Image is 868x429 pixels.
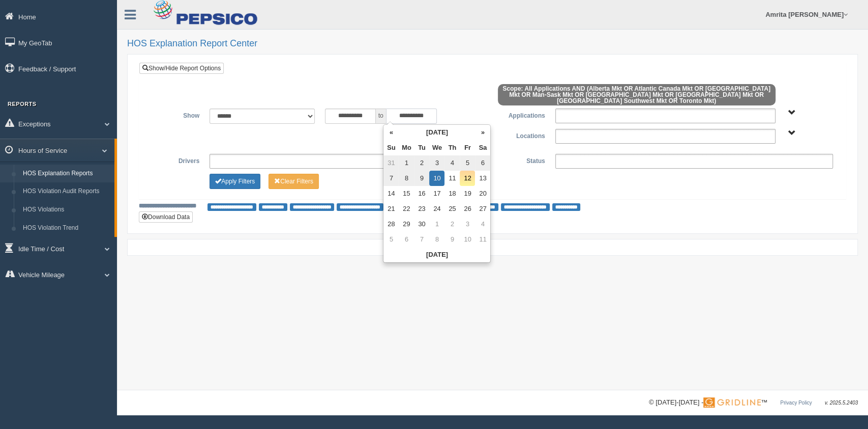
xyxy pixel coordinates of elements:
td: 5 [460,155,475,171]
th: Sa [475,140,490,155]
img: Gridline [703,397,761,408]
button: Change Filter Options [209,174,260,189]
td: 4 [444,155,460,171]
td: 18 [444,186,460,201]
td: 29 [399,217,414,232]
th: We [429,140,444,155]
label: Status [493,154,550,166]
th: [DATE] [399,125,475,140]
td: 7 [383,171,399,186]
span: to [376,109,386,124]
td: 9 [444,232,460,247]
td: 14 [383,186,399,201]
td: 25 [444,201,460,217]
a: HOS Violation Trend [18,219,114,237]
td: 2 [444,217,460,232]
td: 6 [399,232,414,247]
td: 2 [414,155,429,171]
td: 24 [429,201,444,217]
td: 11 [475,232,490,247]
td: 7 [414,232,429,247]
label: Locations [493,129,550,141]
a: HOS Violations [18,201,114,219]
td: 3 [429,155,444,171]
td: 12 [460,171,475,186]
a: HOS Violation Audit Reports [18,182,114,201]
td: 26 [460,201,475,217]
button: Download Data [139,211,193,223]
th: « [383,125,399,140]
td: 11 [444,171,460,186]
h2: HOS Explanation Report Center [127,39,858,49]
label: Show [147,109,204,121]
td: 8 [429,232,444,247]
td: 9 [414,171,429,186]
a: Privacy Policy [780,400,812,406]
td: 16 [414,186,429,201]
td: 4 [475,217,490,232]
th: » [475,125,490,140]
th: Mo [399,140,414,155]
th: Th [444,140,460,155]
th: Fr [460,140,475,155]
a: Show/Hide Report Options [139,63,224,74]
td: 21 [383,201,399,217]
td: 20 [475,186,490,201]
td: 27 [475,201,490,217]
div: © [DATE]-[DATE] - ™ [649,397,858,408]
label: Drivers [147,154,204,166]
a: HOS Explanation Reports [18,165,114,183]
th: Tu [414,140,429,155]
td: 3 [460,217,475,232]
label: Applications [493,109,550,121]
th: Su [383,140,399,155]
span: v. 2025.5.2403 [825,400,858,406]
td: 5 [383,232,399,247]
td: 30 [414,217,429,232]
td: 10 [429,171,444,186]
td: 22 [399,201,414,217]
td: 6 [475,155,490,171]
td: 8 [399,171,414,186]
td: 13 [475,171,490,186]
td: 28 [383,217,399,232]
th: [DATE] [383,247,490,262]
td: 17 [429,186,444,201]
td: 15 [399,186,414,201]
td: 19 [460,186,475,201]
td: 10 [460,232,475,247]
td: 23 [414,201,429,217]
td: 31 [383,155,399,171]
span: Scope: All Applications AND (Alberta Mkt OR Atlantic Canada Mkt OR [GEOGRAPHIC_DATA] Mkt OR Man-S... [498,84,775,105]
td: 1 [429,217,444,232]
td: 1 [399,155,414,171]
button: Change Filter Options [268,174,319,189]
